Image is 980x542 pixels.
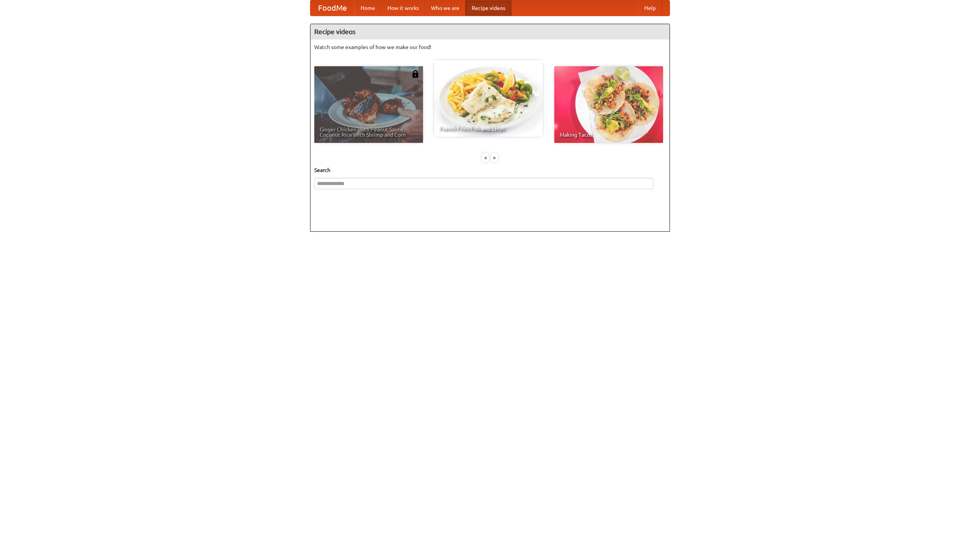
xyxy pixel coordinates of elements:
div: » [491,153,498,162]
span: Making Tacos [560,132,658,138]
a: Help [638,0,662,16]
h5: Search [314,166,666,174]
a: Making Tacos [554,66,663,143]
p: Watch some examples of how we make our food! [314,43,666,51]
a: Home [354,0,381,16]
a: Recipe videos [465,0,511,16]
h4: Recipe videos [310,24,670,39]
a: FoodMe [310,0,354,16]
img: 483408.png [412,70,419,78]
div: « [482,153,489,162]
a: Who we are [425,0,465,16]
span: French Fries Fish and Chips [439,126,537,131]
a: How it works [381,0,425,16]
a: French Fries Fish and Chips [434,60,543,137]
